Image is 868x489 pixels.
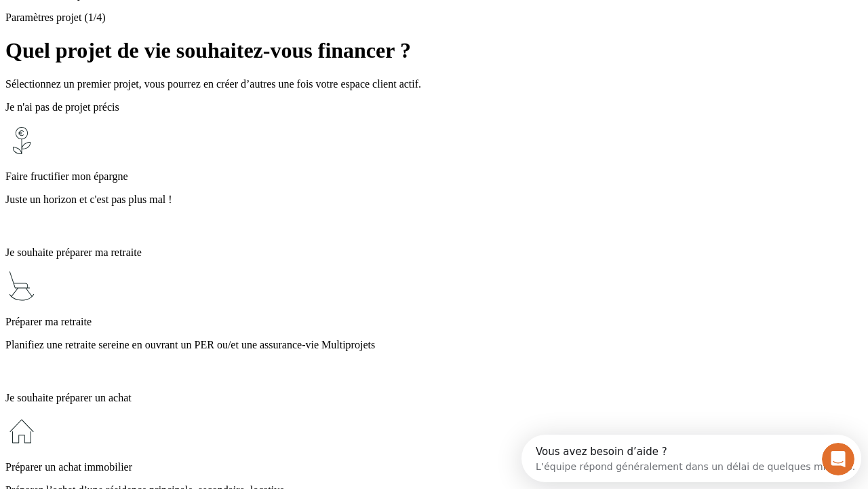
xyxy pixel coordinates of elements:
[14,12,334,22] div: Vous avez besoin d’aide ?
[5,392,863,404] p: Je souhaite préparer un achat
[5,101,863,113] p: Je n'ai pas de projet précis
[14,22,334,37] div: L’équipe répond généralement dans un délai de quelques minutes.
[5,5,374,43] div: Ouvrir le Messenger Intercom
[5,170,863,183] p: Faire fructifier mon épargne
[5,461,863,473] p: Préparer un achat immobilier
[5,247,863,259] p: Je souhaite préparer ma retraite
[5,78,421,90] span: Sélectionnez un premier projet, vous pourrez en créer d’autres une fois votre espace client actif.
[5,38,863,63] h1: Quel projet de vie souhaitez-vous financer ?
[5,316,863,328] p: Préparer ma retraite
[5,12,863,24] p: Paramètres projet (1/4)
[822,443,854,475] iframe: Intercom live chat
[5,339,863,351] p: Planifiez une retraite sereine en ouvrant un PER ou/et une assurance-vie Multiprojets
[521,435,861,482] iframe: Intercom live chat discovery launcher
[5,194,863,206] p: Juste un horizon et c'est pas plus mal !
